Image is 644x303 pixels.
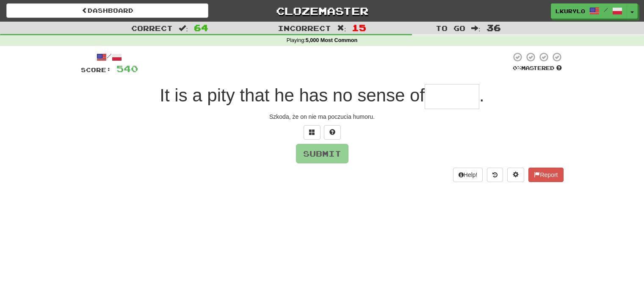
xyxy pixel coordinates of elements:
a: Dashboard [6,3,208,18]
button: Round history (alt+y) [487,168,503,182]
span: 64 [194,22,208,33]
span: Score: [81,66,111,73]
strong: 5,000 Most Common [306,37,357,43]
a: Lkurylo / [551,3,627,19]
span: : [471,25,481,32]
span: It is a pity that he has no sense of [160,85,425,105]
span: 36 [486,22,501,33]
span: Incorrect [278,24,331,32]
span: To go [436,24,465,32]
span: 0 % [513,65,521,71]
button: Submit [296,144,348,163]
span: 540 [116,63,138,74]
button: Report [528,168,563,182]
span: / [604,7,608,13]
span: 15 [352,22,366,33]
span: : [179,25,188,32]
button: Single letter hint - you only get 1 per sentence and score half the points! alt+h [324,125,341,140]
span: Lkurylo [556,7,585,15]
div: Szkoda, że on nie ma poczucia humoru. [81,112,564,121]
span: Correct [131,24,173,32]
button: Help! [453,168,483,182]
span: : [337,25,346,32]
button: Switch sentence to multiple choice alt+p [304,125,321,140]
div: / [81,52,138,62]
div: Mastered [511,65,564,72]
a: Clozemaster [221,3,423,18]
span: . [479,85,484,105]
